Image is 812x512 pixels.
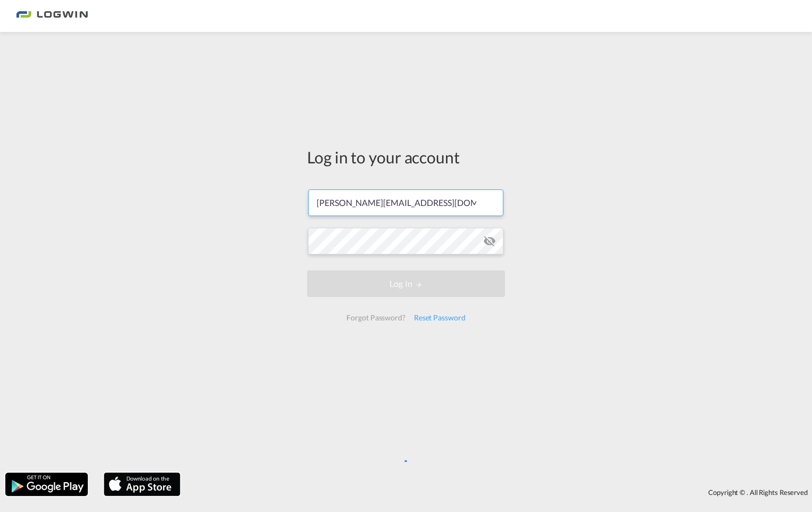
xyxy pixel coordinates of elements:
[16,4,88,28] img: 2761ae10d95411efa20a1f5e0282d2d7.png
[342,308,409,327] div: Forgot Password?
[186,483,812,501] div: Copyright © . All Rights Reserved
[307,270,505,297] button: LOGIN
[4,472,89,497] img: google.png
[307,146,505,168] div: Log in to your account
[308,189,503,216] input: Enter email/phone number
[410,308,470,327] div: Reset Password
[103,472,181,497] img: apple.png
[483,235,496,247] md-icon: icon-eye-off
